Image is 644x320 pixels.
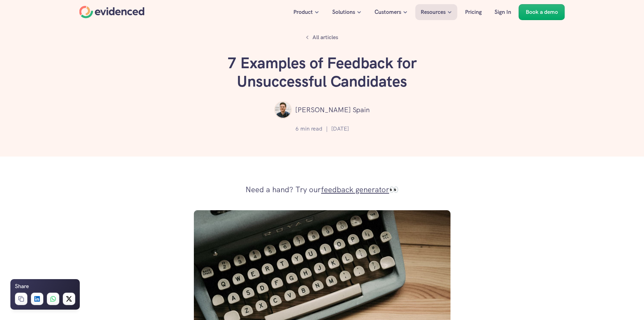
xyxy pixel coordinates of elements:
[489,4,516,20] a: Sign In
[295,124,299,133] p: 6
[79,6,145,18] a: Home
[331,124,349,133] p: [DATE]
[293,8,313,17] p: Product
[526,8,558,17] p: Book a demo
[460,4,487,20] a: Pricing
[421,8,446,17] p: Resources
[312,33,338,42] p: All articles
[246,183,398,197] p: Need a hand? Try our 👀
[375,8,401,17] p: Customers
[519,4,565,20] a: Book a demo
[321,185,389,195] a: feedback generator
[302,31,342,44] a: All articles
[465,8,482,17] p: Pricing
[218,54,426,91] h1: 7 Examples of Feedback for Unsuccessful Candidates
[326,124,328,133] p: |
[332,8,355,17] p: Solutions
[300,124,323,133] p: min read
[295,104,370,115] p: [PERSON_NAME] Spain
[274,101,292,118] img: ""
[495,8,511,17] p: Sign In
[15,282,29,291] h6: Share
